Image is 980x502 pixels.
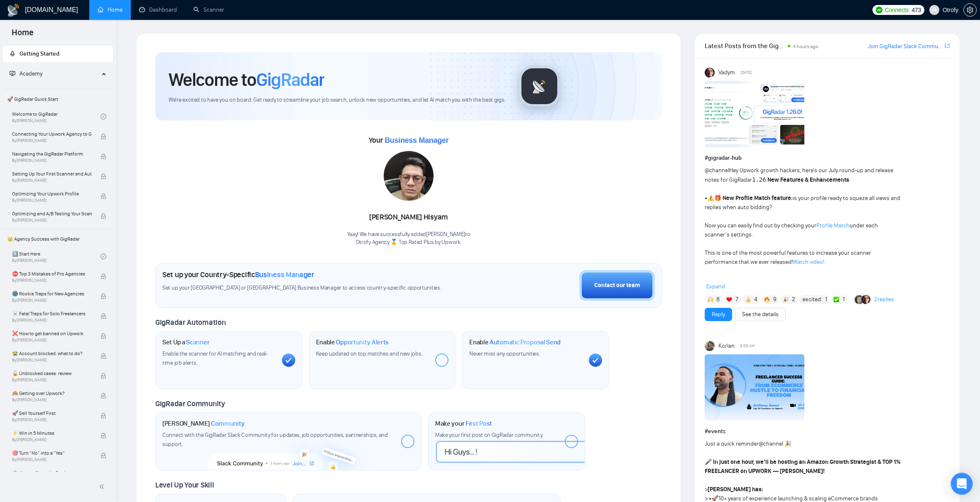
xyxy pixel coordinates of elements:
span: 1 [843,295,845,304]
span: Setting Up Your First Scanner and Auto-Bidder [12,170,92,178]
span: 🎤 [705,458,712,465]
a: Profile Match [816,222,850,229]
span: By [PERSON_NAME] [12,178,92,183]
span: GigRadar Community [155,399,225,408]
span: 🔓 Unblocked cases: review [12,369,92,378]
span: lock [100,213,106,219]
span: By [PERSON_NAME] [12,397,92,402]
img: F09AC4U7ATU-image.png [705,81,804,147]
span: By [PERSON_NAME] [12,198,92,203]
span: 2 [792,295,795,304]
span: Automatic Proposal Send [490,338,561,346]
p: Otrofy Agency 🥇 Top Rated Plus by Upwork . [347,239,470,246]
span: Getting Started [20,50,59,57]
span: export [945,42,950,49]
a: Watch video! [793,258,824,266]
span: Navigating the GigRadar Platform [12,150,92,158]
span: By [PERSON_NAME] [12,417,92,422]
span: rocket [10,51,15,56]
img: ❤️ [726,297,732,302]
span: Business Manager [385,136,448,144]
h1: Set Up a [162,338,209,346]
button: Reply [705,308,732,321]
span: lock [100,453,106,458]
span: Community [211,419,245,428]
button: See the details [735,308,786,321]
a: Join GigRadar Slack Community [868,42,943,51]
span: By [PERSON_NAME] [12,138,92,143]
code: 1.26 [752,176,766,183]
span: lock [100,333,106,339]
h1: Enable [469,338,561,346]
span: lock [100,313,106,319]
span: 9 [773,295,777,304]
span: 4 hours ago [793,44,818,49]
span: 4 [754,295,757,304]
span: 🎁 [714,195,721,202]
img: Alex B [855,295,864,304]
span: Scanner [186,338,209,346]
span: By [PERSON_NAME] [12,218,92,223]
div: Yaay! We have successfully added [PERSON_NAME] to [347,231,470,246]
span: 🚀 Sell Yourself First [12,409,92,417]
a: 1️⃣ Start HereBy[PERSON_NAME] [12,247,100,266]
span: setting [964,7,976,13]
span: ⚠️ [707,195,714,202]
span: lock [100,273,106,279]
span: 8:58 AM [740,342,755,350]
strong: In just one hour, we’ll be hosting an Amazon Growth Strategist & TOP 1% FREELANCER on UPWORK — [P... [705,458,901,475]
a: homeHome [98,6,122,13]
h1: [PERSON_NAME] [162,419,245,428]
span: :excited: [801,295,822,304]
img: Vadym [705,68,715,78]
span: 💼 Always Close the Deal [12,469,92,477]
h1: # gigradar-hub [705,154,950,163]
span: check-circle [100,114,106,119]
span: By [PERSON_NAME] [12,378,92,383]
span: 🎯 Turn “No” into a “Yes” [12,449,92,457]
span: By [PERSON_NAME] [12,318,92,323]
span: Opportunity Alerts [336,338,389,346]
h1: Enable [316,338,389,346]
span: Latest Posts from the GigRadar Community [705,41,785,51]
span: 8 [716,295,720,304]
li: Getting Started [3,46,113,62]
span: double-left [99,483,107,491]
span: Korlan [718,341,735,351]
span: Your [369,136,449,145]
span: lock [100,373,106,379]
span: We're excited to have you on board. Get ready to streamline your job search, unlock new opportuni... [169,96,505,104]
img: logo [7,4,20,17]
span: Level Up Your Skill [155,480,214,490]
div: [PERSON_NAME] Hisyam [347,210,470,224]
div: Contact our team [594,281,640,290]
h1: Make your [435,419,492,428]
strong: New Features & Enhancements [767,176,849,183]
span: 🌚 Rookie Traps for New Agencies [12,290,92,298]
span: check-circle [100,253,106,259]
span: Make your first post on GigRadar community. [435,431,543,439]
a: searchScanner [194,6,224,13]
img: gigradar-logo.png [519,66,560,107]
button: setting [963,3,977,17]
span: Optimizing Your Upwork Profile [12,190,92,198]
img: upwork-logo.png [876,7,882,13]
span: lock [100,353,106,359]
span: user [931,7,937,13]
span: GigRadar Automation [155,318,225,327]
span: ⛔ Top 3 Mistakes of Pro Agencies [12,270,92,278]
span: lock [100,134,106,139]
img: F09H8TEEYJG-Anthony%20James.png [705,354,804,421]
img: ✅ [833,297,839,302]
span: ❌ How to get banned on Upwork [12,329,92,338]
span: GigRadar [256,68,324,91]
span: By [PERSON_NAME] [12,457,92,462]
span: Connect with the GigRadar Slack Community for updates, job opportunities, partnerships, and support. [162,431,388,448]
strong: Profile management upgrades: [707,277,789,284]
strong: [PERSON_NAME] has: [708,486,763,493]
span: ⚡ Win in 5 Minutes [12,429,92,437]
img: 🔥 [764,297,770,302]
span: Business Manager [255,270,314,279]
span: 473 [911,5,921,15]
span: lock [100,193,106,199]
